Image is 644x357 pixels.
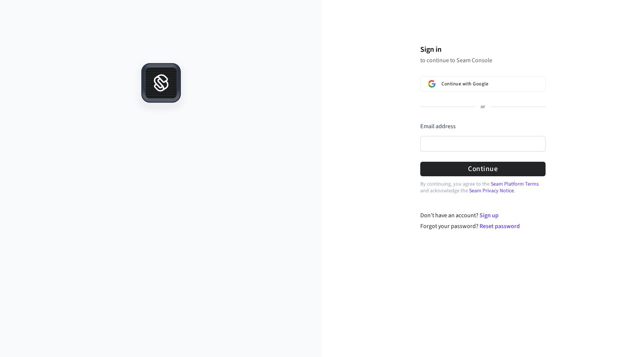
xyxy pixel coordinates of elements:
[420,181,546,194] p: By continuing, you agree to the and acknowledge the .
[420,44,546,55] h1: Sign in
[420,222,546,231] div: Forgot your password?
[491,180,539,188] a: Seam Platform Terms
[469,187,514,195] a: Seam Privacy Notice
[420,211,546,220] div: Don't have an account?
[481,104,485,110] p: or
[420,76,546,92] button: Sign in with GoogleContinue with Google
[420,162,546,176] button: Continue
[480,211,499,219] a: Sign up
[480,222,520,230] a: Reset password
[420,122,456,130] label: Email address
[420,57,546,64] p: to continue to Seam Console
[442,81,488,87] span: Continue with Google
[428,80,436,88] img: Sign in with Google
